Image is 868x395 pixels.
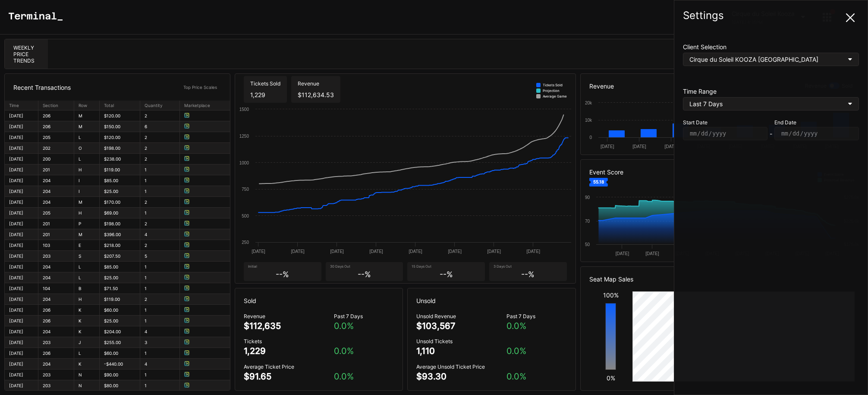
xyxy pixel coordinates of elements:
[689,100,819,107] div: Last 7 Days
[38,197,74,208] td: 204
[38,111,74,121] td: 206
[244,346,266,356] div: 1,229
[506,321,566,331] div: 0.0 %
[248,264,257,270] div: Initial
[416,338,506,344] div: Unsold Tickets
[74,316,99,326] td: K
[242,240,249,245] text: 250
[276,270,289,279] div: -- %
[100,101,140,111] th: Total
[74,240,99,251] td: E
[74,101,99,111] th: Row
[140,316,179,326] td: 1
[543,94,567,98] div: Average Game
[607,374,615,382] div: 0%
[38,370,74,380] td: 203
[506,313,566,319] div: Past 7 Days
[100,380,140,391] td: $80.00
[140,175,179,186] td: 1
[416,371,447,382] div: $93.30
[334,321,394,331] div: 0.0 %
[74,251,99,262] td: S
[9,210,34,215] div: [DATE]
[100,164,140,175] td: $119.00
[74,359,99,370] td: K
[38,164,74,175] td: 201
[487,249,501,254] text: [DATE]
[184,382,189,388] img: e325676613568e63997d.png
[100,370,140,380] td: $90.00
[38,132,74,143] td: 205
[581,267,863,291] div: Seat Map Sales
[632,144,646,149] text: [DATE]
[100,132,140,143] td: $120.00
[100,251,140,262] td: $207.50
[9,275,34,280] div: [DATE]
[100,337,140,348] td: $255.00
[38,294,74,305] td: 204
[140,143,179,154] td: 2
[9,264,34,269] div: [DATE]
[74,197,99,208] td: M
[416,363,506,370] div: Average Unsold Ticket Price
[9,189,34,194] div: [DATE]
[9,167,34,172] div: [DATE]
[74,272,99,283] td: L
[184,188,189,193] img: e325676613568e63997d.png
[140,164,179,175] td: 1
[593,179,604,184] text: 55.18
[244,321,281,331] div: $112,635
[38,359,74,370] td: 204
[184,221,189,226] img: e325676613568e63997d.png
[448,249,462,254] text: [DATE]
[38,154,74,164] td: 200
[100,111,140,121] td: $120.00
[100,305,140,316] td: $60.00
[74,132,99,143] td: L
[100,121,140,132] td: $150.00
[184,307,189,312] img: e325676613568e63997d.png
[184,145,189,150] img: e325676613568e63997d.png
[334,371,394,382] div: 0.0 %
[140,359,179,370] td: 4
[184,156,189,161] img: e325676613568e63997d.png
[683,119,767,126] div: Start Date
[38,121,74,132] td: 206
[689,56,819,63] div: Cirque du Soleil KOOZA [GEOGRAPHIC_DATA]
[100,186,140,197] td: $25.00
[100,359,140,370] td: -$440.00
[140,121,179,132] td: 6
[140,197,179,208] td: 2
[9,253,34,259] div: [DATE]
[521,270,535,279] div: -- %
[615,251,629,256] text: [DATE]
[184,329,189,334] img: e325676613568e63997d.png
[100,262,140,272] td: $85.00
[9,156,34,161] div: [DATE]
[100,348,140,359] td: $60.00
[244,371,271,382] div: $91.65
[74,294,99,305] td: H
[140,337,179,348] td: 3
[683,88,859,95] div: Time Range
[250,80,280,87] div: Tickets Sold
[74,305,99,316] td: K
[100,175,140,186] td: $85.00
[585,242,590,247] text: 50
[774,119,859,126] div: End Date
[74,326,99,337] td: K
[140,240,179,251] td: 2
[38,337,74,348] td: 203
[416,346,435,356] div: 1,110
[9,232,34,237] div: [DATE]
[38,348,74,359] td: 206
[140,101,179,111] th: Quantity
[74,229,99,240] td: M
[74,337,99,348] td: J
[100,240,140,251] td: $218.00
[184,113,189,118] img: e325676613568e63997d.png
[100,294,140,305] td: $119.00
[140,305,179,316] td: 1
[244,313,334,319] div: Revenue
[235,288,403,313] div: Sold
